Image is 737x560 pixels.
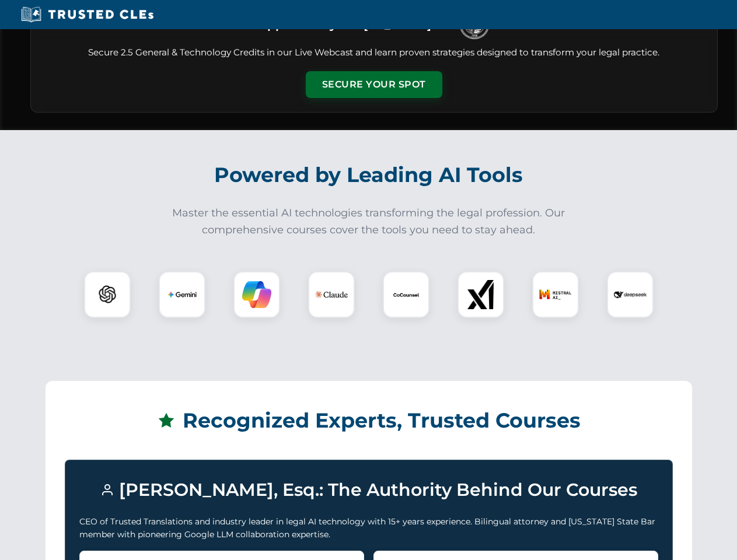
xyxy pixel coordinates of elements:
[165,205,573,239] p: Master the essential AI technologies transforming the legal profession. Our comprehensive courses...
[242,280,271,309] img: Copilot Logo
[306,71,442,98] button: Secure Your Spot
[233,271,280,318] div: Copilot
[532,271,579,318] div: Mistral AI
[65,400,673,441] h2: Recognized Experts, Trusted Courses
[159,271,205,318] div: Gemini
[45,46,703,60] p: Secure 2.5 General & Technology Credits in our Live Webcast and learn proven strategies designed ...
[466,280,495,309] img: xAI Logo
[308,271,355,318] div: Claude
[79,515,658,541] p: CEO of Trusted Translations and industry leader in legal AI technology with 15+ years experience....
[79,474,658,506] h3: [PERSON_NAME], Esq.: The Authority Behind Our Courses
[90,278,124,311] img: ChatGPT Logo
[539,278,572,311] img: Mistral AI Logo
[457,271,504,318] div: xAI
[84,271,131,318] div: ChatGPT
[607,271,654,318] div: DeepSeek
[46,155,692,195] h2: Powered by Leading AI Tools
[383,271,429,318] div: CoCounsel
[167,280,197,309] img: Gemini Logo
[315,278,348,311] img: Claude Logo
[392,280,421,309] img: CoCounsel Logo
[18,6,157,23] img: Trusted CLEs
[614,278,647,311] img: DeepSeek Logo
